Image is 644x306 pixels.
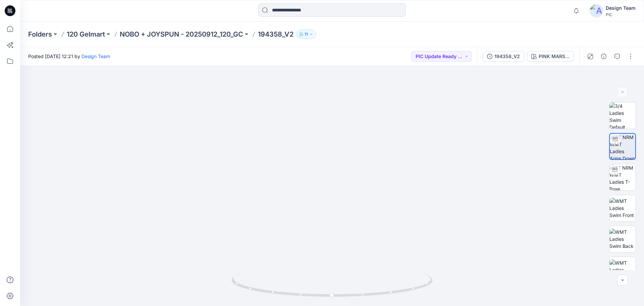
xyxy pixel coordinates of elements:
button: Details [598,51,609,62]
button: 11 [296,30,316,39]
img: TT NRM WMT Ladies Arms Down [610,134,635,159]
div: Design Team [606,4,636,12]
img: WMT Ladies Swim Front [609,198,636,219]
span: Posted [DATE] 12:21 by [28,53,110,60]
a: Design Team [82,53,110,59]
div: PIC [606,12,636,17]
a: 120 Gelmart [67,30,105,39]
img: avatar [590,4,603,17]
button: 194358_V2 [483,51,524,62]
a: Folders [28,30,52,39]
p: 194358_V2 [258,30,293,39]
img: WMT Ladies Swim Back [609,228,636,250]
img: TT NRM WMT Ladies T-Pose [609,164,636,190]
div: PINK MARSHMALLOW [539,53,570,60]
img: 3/4 Ladies Swim Default [609,102,636,129]
div: 194358_V2 [494,53,520,60]
a: NOBO + JOYSPUN - 20250912_120_GC [120,30,243,39]
img: WMT Ladies Swim Left [609,259,636,280]
button: PINK MARSHMALLOW [527,51,574,62]
p: 11 [305,31,308,38]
